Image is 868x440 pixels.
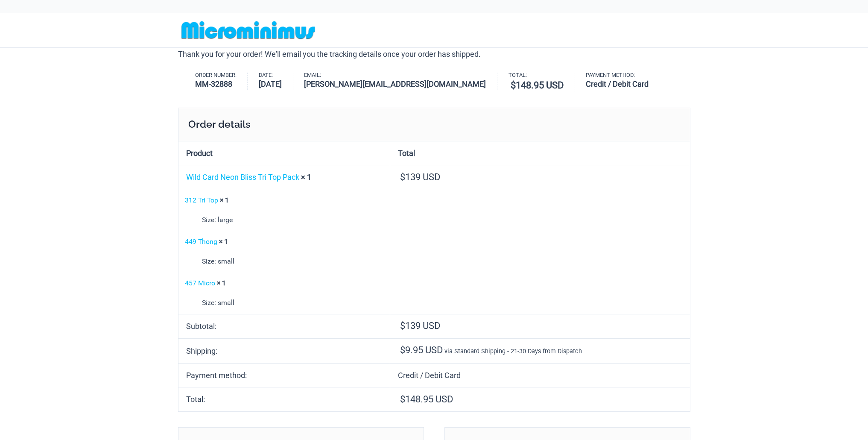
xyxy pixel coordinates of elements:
span: $ [400,394,405,405]
strong: MM-32888 [195,78,237,90]
li: Order number: [195,73,248,90]
p: small [202,296,383,309]
td: Credit / Debit Card [390,363,690,387]
p: small [202,255,383,268]
a: 312 Tri Top [185,196,218,204]
li: Payment method: [586,73,660,90]
strong: × 1 [219,238,228,246]
span: 148.95 USD [400,394,453,405]
strong: Size: [202,214,216,226]
th: Payment method: [178,363,390,387]
img: MM SHOP LOGO FLAT [178,21,319,40]
span: $ [511,80,516,91]
th: Product [178,141,390,165]
small: via Standard Shipping - 21-30 Days from Dispatch [444,348,582,355]
th: Shipping: [178,338,390,364]
span: $ [400,172,405,182]
p: large [202,214,383,226]
span: $ [400,345,405,355]
strong: [DATE] [259,78,282,90]
bdi: 148.95 USD [511,80,564,91]
th: Subtotal: [178,314,390,338]
strong: [PERSON_NAME][EMAIL_ADDRESS][DOMAIN_NAME] [304,78,486,90]
bdi: 139 USD [400,172,440,182]
li: Total: [509,73,575,92]
li: Email: [304,73,497,90]
strong: Size: [202,296,216,309]
a: 449 Thong [185,238,217,246]
li: Date: [259,73,293,90]
th: Total: [178,387,390,411]
strong: Credit / Debit Card [586,78,649,90]
span: 139 USD [400,320,440,331]
p: Thank you for your order! We'll email you the tracking details once your order has shipped. [178,48,690,61]
strong: × 1 [301,173,311,182]
h2: Order details [178,108,690,141]
span: 9.95 USD [400,345,443,355]
th: Total [390,141,690,165]
strong: × 1 [217,279,226,287]
a: Wild Card Neon Bliss Tri Top Pack [186,173,299,182]
a: 457 Micro [185,279,215,287]
span: $ [400,320,405,331]
strong: × 1 [220,196,229,204]
strong: Size: [202,255,216,268]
